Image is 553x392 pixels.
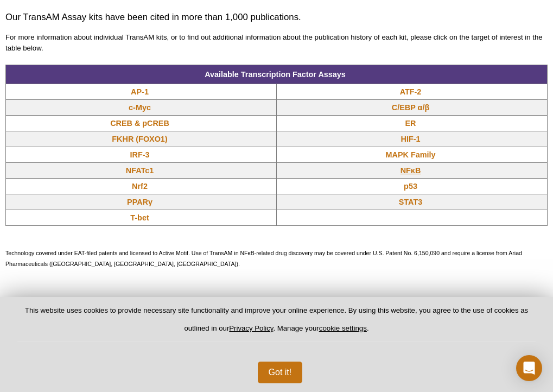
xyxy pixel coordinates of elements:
[130,212,149,223] a: T-bet
[5,32,548,54] p: For more information about individual TransAM kits, or to find out additional information about t...
[516,355,542,381] div: Open Intercom Messenger
[399,197,422,207] a: STAT3
[401,165,421,176] a: NFκB
[131,86,149,97] a: AP-1
[400,86,422,97] a: ATF-2
[129,102,151,113] a: c-Myc
[401,134,421,144] a: HIF-1
[5,11,548,24] h3: Our TransAM Assay kits have been cited in more than 1,000 publications.
[112,134,167,144] a: FKHR (FOXO1)
[130,149,150,160] a: IRF-3
[386,149,436,160] a: MAPK Family
[258,362,303,383] button: Got it!
[17,306,536,342] p: This website uses cookies to provide necessary site functionality and improve your online experie...
[404,181,417,192] a: p53
[5,250,522,267] span: Technology covered under EAT-filed patents and licensed to Active Motif. Use of TransAM in NFκB-r...
[205,70,346,79] span: Available Transcription Factor Assays
[405,118,416,129] a: ER
[127,197,152,207] a: PPARγ
[229,324,273,332] a: Privacy Policy
[132,181,148,192] a: Nrf2
[110,118,169,129] a: CREB & pCREB
[319,324,367,332] button: cookie settings
[126,165,154,176] a: NFATc1
[392,102,429,113] a: C/EBP α/β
